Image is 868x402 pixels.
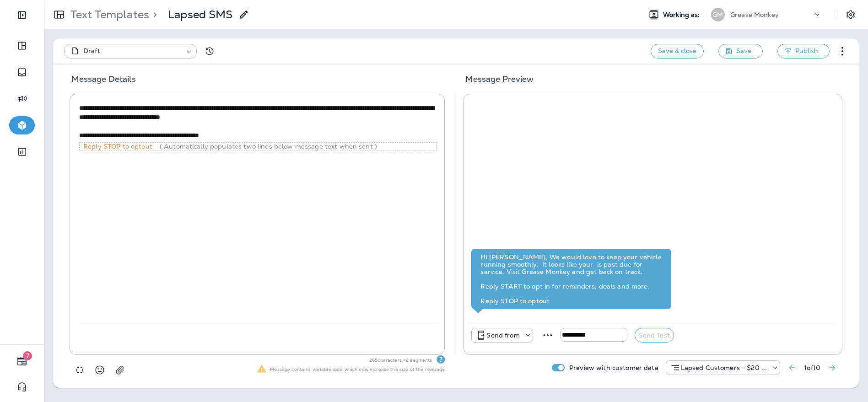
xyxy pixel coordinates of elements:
span: Working as: [663,11,702,19]
div: GM [711,8,725,21]
button: Expand Sidebar [9,6,35,24]
span: Draft [83,46,100,55]
button: 7 [9,352,35,370]
p: > [149,8,157,21]
span: Publish [795,45,818,57]
p: Reply STOP to optout [80,143,160,150]
button: Settings [842,6,859,23]
button: Previous Preview Customer [784,359,800,376]
button: Next Preview Customer [824,359,841,376]
h5: Message Details [60,72,454,94]
p: Text Templates [67,8,149,21]
p: 265 characters = 2 segments [369,357,436,364]
p: Send from [486,332,519,339]
span: 7 [23,351,32,360]
button: Save [718,44,763,59]
p: Lapsed SMS [168,8,232,21]
button: View Changelog [200,42,219,60]
p: ( Automatically populates two lines below message text when sent ) [160,143,377,150]
button: Publish [777,44,830,59]
p: Message contains variable data which may increase the size of the message [266,366,445,373]
span: Lapsed Customers - $20 ... [681,364,767,372]
p: Preview with customer data [565,364,658,371]
h5: Message Preview [454,72,852,94]
span: Save [736,45,751,57]
p: Grease Monkey [730,11,779,18]
button: Save & close [651,44,704,59]
div: Text Segments Text messages are billed per segment. A single segment is typically 160 characters,... [436,355,445,364]
span: 1 of 10 [804,364,820,372]
div: Hi [PERSON_NAME], We would love to keep your vehicle running smoothly. It looks like your is past... [480,253,662,305]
